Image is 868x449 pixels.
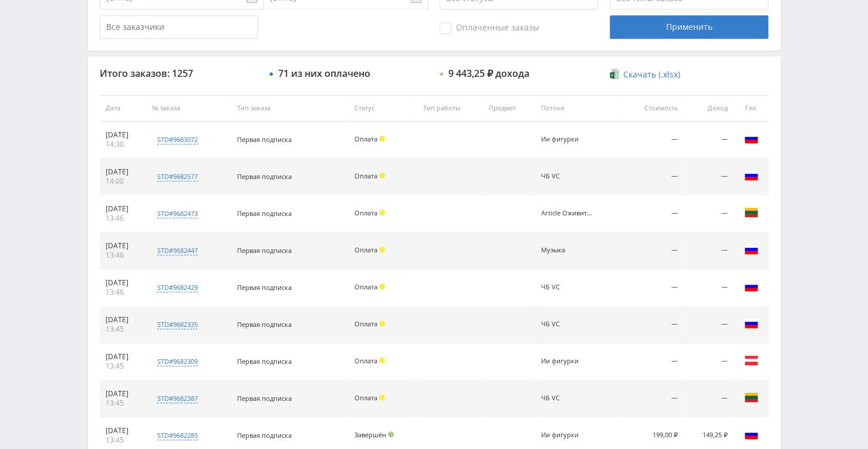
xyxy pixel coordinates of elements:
span: Холд [379,283,385,289]
a: Скачать (.xlsx) [610,69,680,80]
div: 13:45 [106,399,141,408]
span: Оплата [354,171,377,180]
th: Стоимость [623,95,684,121]
span: Оплата [354,208,377,217]
div: ЧБ VC [541,394,594,402]
th: Статус [349,95,417,121]
div: std#9682387 [157,394,198,403]
span: Оплата [354,319,377,328]
span: Холд [379,357,385,363]
td: — [683,269,733,306]
th: Доход [683,95,733,121]
td: — [623,158,684,195]
th: Дата [100,95,147,121]
th: Тип заказа [231,95,349,121]
span: Холд [379,173,385,178]
span: Подтвержден [388,431,394,437]
div: 71 из них оплачено [278,68,370,79]
span: Холд [379,210,385,215]
span: Первая подписка [237,283,292,292]
td: — [623,380,684,417]
div: [DATE] [106,389,141,399]
div: Итого заказов: 1257 [100,68,258,79]
div: Article Оживить фото [541,210,594,217]
div: ЧБ VC [541,173,594,180]
span: Оплата [354,393,377,402]
div: Применить [610,15,768,39]
td: — [623,121,684,158]
img: aut.png [744,353,758,367]
span: Оплата [354,134,377,143]
div: Ии фигурки [541,136,594,143]
th: Предмет [483,95,535,121]
div: std#9682447 [157,246,198,255]
td: — [683,158,733,195]
td: — [623,195,684,232]
td: — [623,232,684,269]
div: std#9682335 [157,320,198,329]
td: — [683,306,733,343]
span: Первая подписка [237,431,292,440]
td: — [683,343,733,380]
div: ЧБ VC [541,320,594,328]
img: rus.png [744,131,758,146]
div: [DATE] [106,278,141,288]
div: std#9682285 [157,431,198,440]
span: Холд [379,320,385,326]
span: Холд [379,136,385,141]
img: rus.png [744,168,758,183]
div: [DATE] [106,426,141,436]
img: rus.png [744,316,758,330]
div: [DATE] [106,315,141,325]
div: 13:45 [106,325,141,334]
div: std#9683072 [157,135,198,144]
div: Ии фигурки [541,431,594,439]
td: — [623,306,684,343]
div: [DATE] [106,352,141,362]
img: xlsx [610,68,620,80]
div: std#9682577 [157,172,198,181]
div: std#9682473 [157,209,198,218]
div: 14:30 [106,140,141,149]
div: 9 443,25 ₽ дохода [448,68,529,79]
th: Тип работы [417,95,483,121]
span: Скачать (.xlsx) [623,70,680,79]
div: std#9682309 [157,357,198,366]
div: [DATE] [106,204,141,214]
img: ltu.png [744,205,758,220]
td: — [683,195,733,232]
td: — [683,232,733,269]
span: Оплата [354,282,377,291]
th: Потоки [535,95,622,121]
div: Музыка [541,247,594,254]
img: rus.png [744,279,758,293]
span: Первая подписка [237,135,292,144]
td: — [683,121,733,158]
div: [DATE] [106,241,141,251]
span: Оплата [354,245,377,254]
div: Ии фигурки [541,357,594,365]
span: Первая подписка [237,320,292,329]
span: Первая подписка [237,394,292,403]
span: Завершён [354,430,386,439]
span: Первая подписка [237,209,292,218]
div: 13:45 [106,362,141,371]
div: 13:46 [106,214,141,223]
div: 13:45 [106,436,141,445]
span: Оплата [354,356,377,365]
div: [DATE] [106,130,141,140]
div: ЧБ VC [541,283,594,291]
div: 13:46 [106,251,141,260]
img: rus.png [744,242,758,256]
input: Все заказчики [100,15,258,39]
span: Оплаченные заказы [440,22,539,34]
div: 13:46 [106,288,141,297]
div: std#9682429 [157,283,198,292]
div: [DATE] [106,167,141,177]
div: 14:00 [106,177,141,186]
td: — [623,269,684,306]
img: ltu.png [744,390,758,404]
th: Гео [734,95,769,121]
th: № заказа [146,95,231,121]
span: Холд [379,247,385,252]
